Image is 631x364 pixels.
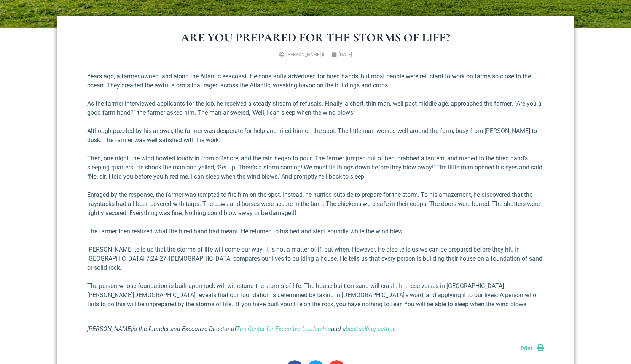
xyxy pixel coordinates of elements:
span: Print [521,345,532,351]
p: The person whose foundation is built upon rock will withstand the storms of life. The house built... [87,282,544,309]
a: [DATE] [331,51,352,58]
a: Print [521,345,544,351]
time: [DATE] [339,52,352,57]
a: best-selling author [346,325,394,332]
h1: Are You Prepared for the Storms of Life? [87,32,544,44]
span: [PERSON_NAME] III [286,52,325,57]
p: Enraged by the response, the farmer was tempted to fire him on the spot. Instead, he hurried outs... [87,190,544,218]
a: The Center for Executive Leadership [236,325,331,332]
a: [PERSON_NAME] [87,325,132,332]
p: [PERSON_NAME] tells us that the storms of life will come our way. It is not a matter of if, but w... [87,245,544,272]
p: The farmer then realized what the hired hand had meant. He returned to his bed and slept soundly ... [87,227,544,236]
p: Then, one night, the wind howled loudly in from offshore, and the rain began to pour. The farmer ... [87,154,544,181]
i: is the founder and Executive Director of and a . [87,325,396,332]
p: Although puzzled by his answer, the farmer was desperate for help and hired him on the spot. The ... [87,127,544,145]
p: Years ago, a farmer owned land along the Atlantic seacoast. He constantly advertised for hired ha... [87,72,544,90]
p: As the farmer interviewed applicants for the job, he received a steady stream of refusals. Finall... [87,99,544,117]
